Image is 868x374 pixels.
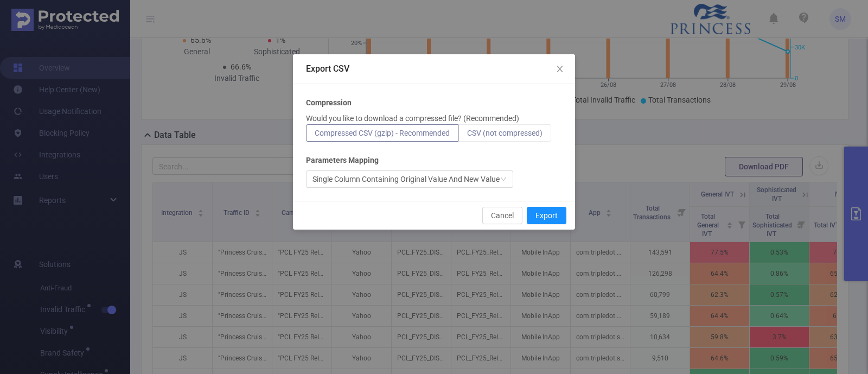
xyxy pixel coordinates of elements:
button: Close [545,54,575,85]
b: Compression [306,97,352,109]
b: Parameters Mapping [306,155,379,166]
i: icon: close [556,65,564,73]
span: Compressed CSV (gzip) - Recommended [315,129,450,137]
div: Export CSV [306,63,562,75]
i: icon: down [500,176,507,183]
div: Single Column Containing Original Value And New Value [312,171,500,187]
button: Export [527,207,566,224]
span: CSV (not compressed) [467,129,542,137]
button: Cancel [482,207,522,224]
p: Would you like to download a compressed file? (Recommended) [306,113,519,124]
